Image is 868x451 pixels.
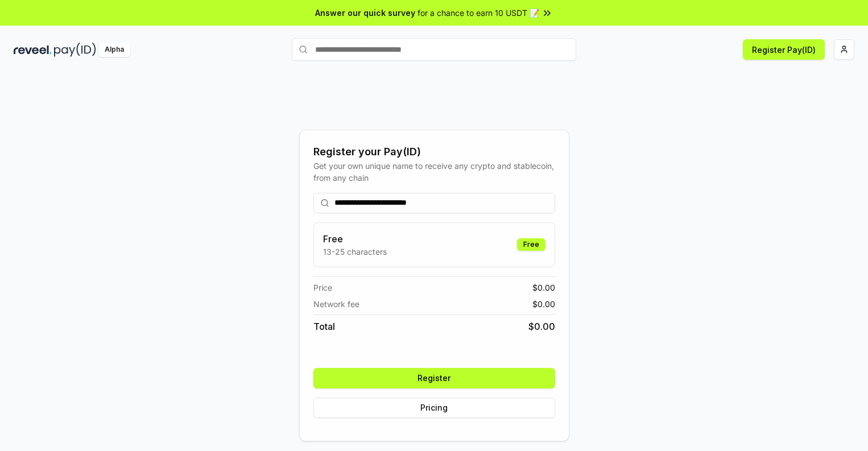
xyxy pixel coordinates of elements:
[54,43,96,57] img: pay_id
[313,398,555,418] button: Pricing
[418,7,539,19] span: for a chance to earn 10 USDT 📝
[313,144,555,160] div: Register your Pay(ID)
[323,246,387,258] p: 13-25 characters
[528,320,555,333] span: $ 0.00
[517,238,545,251] div: Free
[532,282,555,293] span: $ 0.00
[313,368,555,388] button: Register
[14,43,52,57] img: reveel_dark
[313,160,555,184] div: Get your own unique name to receive any crypto and stablecoin, from any chain
[532,298,555,310] span: $ 0.00
[98,43,130,57] div: Alpha
[323,232,387,246] h3: Free
[313,298,359,310] span: Network fee
[743,39,825,60] button: Register Pay(ID)
[315,7,415,19] span: Answer our quick survey
[313,320,335,333] span: Total
[313,282,332,293] span: Price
